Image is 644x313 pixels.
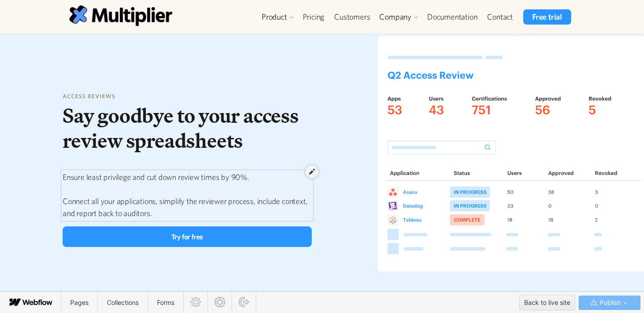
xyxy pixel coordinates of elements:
div: Back to live site [524,296,570,309]
span: Forms [157,299,174,306]
div: Product [262,12,287,22]
div: Company [375,9,422,25]
a: Try for free [63,226,312,247]
a: Customers [329,9,375,25]
span: Publish [598,296,621,309]
button: Back to live site [519,295,575,310]
a: Pricing [298,9,330,25]
a: Contact [482,9,518,25]
div: Company [379,12,411,22]
button: Publish [579,296,640,310]
h6: Access reviews [63,92,312,101]
span: Collections [107,299,139,306]
h1: Say goodbye to your access review spreadsheets [63,103,312,154]
a: Free trial [523,9,571,25]
span: Pages [70,299,89,306]
a: Documentation [422,9,482,25]
div: Product [257,9,298,25]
